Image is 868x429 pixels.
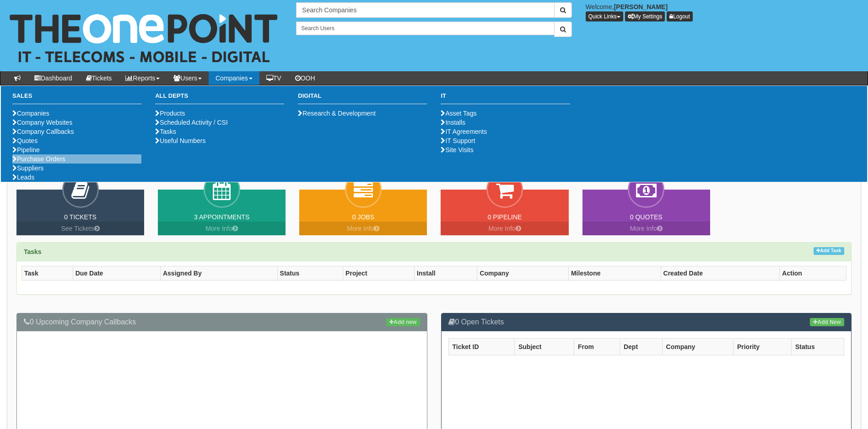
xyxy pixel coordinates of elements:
[27,71,79,85] a: Dashboard
[441,128,487,135] a: IT Agreements
[24,248,42,255] strong: Tasks
[259,71,288,85] a: TV
[160,266,277,281] th: Assigned By
[620,338,662,355] th: Dept
[343,266,415,281] th: Project
[662,338,733,355] th: Company
[119,71,167,85] a: Reports
[386,318,420,326] a: Add new
[288,71,322,85] a: OOH
[586,11,623,21] button: Quick Links
[12,164,43,172] a: Suppliers
[12,119,72,126] a: Company Websites
[441,93,570,104] h3: IT
[733,338,791,355] th: Priority
[568,266,661,281] th: Milestone
[579,2,868,21] div: Welcome,
[780,266,846,281] th: Action
[441,137,475,144] a: IT Support
[12,155,65,163] a: Purchase Orders
[298,93,427,104] h3: Digital
[614,3,668,11] b: [PERSON_NAME]
[791,338,844,355] th: Status
[155,110,185,117] a: Products
[625,11,665,21] a: My Settings
[630,213,663,221] a: 0 Quotes
[299,222,427,235] a: More Info
[209,71,259,85] a: Companies
[814,247,844,255] a: Add Task
[661,266,780,281] th: Created Date
[441,222,568,235] a: More Info
[155,128,176,135] a: Tasks
[415,266,477,281] th: Install
[514,338,574,355] th: Subject
[155,93,284,104] h3: All Depts
[194,213,249,221] a: 3 Appointments
[24,318,420,326] h3: 0 Upcoming Company Callbacks
[64,213,97,221] a: 0 Tickets
[574,338,620,355] th: From
[16,222,144,235] a: See Tickets
[79,71,119,85] a: Tickets
[441,110,476,117] a: Asset Tags
[441,146,473,154] a: Site Visits
[277,266,343,281] th: Status
[582,222,710,235] a: More Info
[667,11,693,21] a: Logout
[296,2,554,18] input: Search Companies
[448,338,514,355] th: Ticket ID
[12,137,38,144] a: Quotes
[488,213,522,221] a: 0 Pipeline
[167,71,209,85] a: Users
[12,146,40,154] a: Pipeline
[12,110,49,117] a: Companies
[296,21,554,35] input: Search Users
[73,266,160,281] th: Due Date
[448,318,845,326] h3: 0 Open Tickets
[352,213,374,221] a: 0 Jobs
[810,318,844,326] a: Add New
[155,119,228,126] a: Scheduled Activity / CSI
[12,93,141,104] h3: Sales
[477,266,569,281] th: Company
[22,266,73,281] th: Task
[155,137,205,144] a: Useful Numbers
[12,174,34,181] a: Leads
[12,128,74,135] a: Company Callbacks
[298,110,376,117] a: Research & Development
[441,119,465,126] a: Installs
[158,222,286,235] a: More Info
